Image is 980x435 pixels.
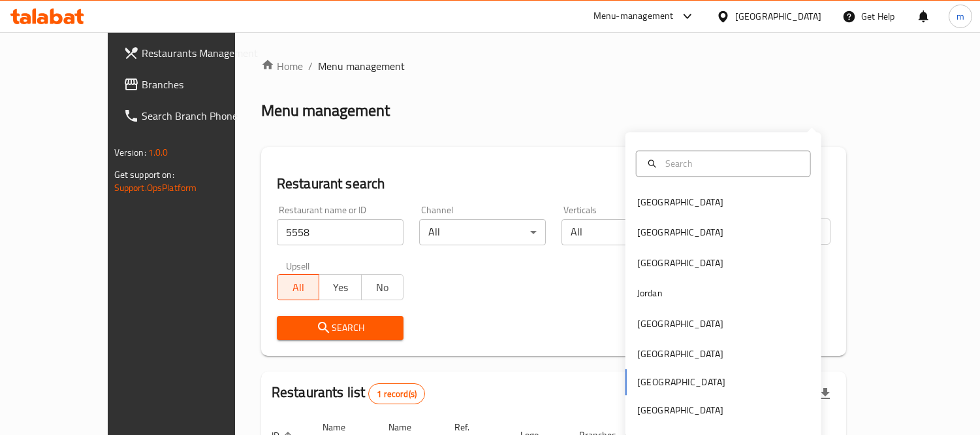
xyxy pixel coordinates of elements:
[113,37,272,69] a: Restaurants Management
[261,100,390,121] h2: Menu management
[114,179,197,196] a: Support.OpsPlatform
[142,45,261,61] span: Restaurants Management
[277,219,403,245] input: Search for restaurant name or ID..
[319,274,361,300] button: Yes
[261,58,303,74] a: Home
[277,316,403,340] button: Search
[142,77,261,92] span: Branches
[637,404,723,418] div: [GEOGRAPHIC_DATA]
[637,347,723,361] div: [GEOGRAPHIC_DATA]
[361,274,403,300] button: No
[956,9,964,24] span: m
[637,226,723,240] div: [GEOGRAPHIC_DATA]
[324,278,356,297] span: Yes
[308,58,313,74] li: /
[114,144,146,161] span: Version:
[593,9,674,24] div: Menu-management
[277,274,319,300] button: All
[142,108,261,124] span: Search Branch Phone
[637,195,723,209] div: [GEOGRAPHIC_DATA]
[113,69,272,100] a: Branches
[419,219,546,245] div: All
[114,166,174,183] span: Get support on:
[286,261,310,270] label: Upsell
[810,378,841,409] div: Export file
[369,388,424,400] span: 1 record(s)
[637,256,723,270] div: [GEOGRAPHIC_DATA]
[637,317,723,331] div: [GEOGRAPHIC_DATA]
[367,278,398,297] span: No
[561,219,688,245] div: All
[113,100,272,131] a: Search Branch Phone
[148,144,168,161] span: 1.0.0
[287,320,393,336] span: Search
[735,9,821,24] div: [GEOGRAPHIC_DATA]
[283,278,314,297] span: All
[660,156,802,171] input: Search
[272,383,425,404] h2: Restaurants list
[637,286,663,300] div: Jordan
[261,58,847,74] nav: breadcrumb
[318,58,405,74] span: Menu management
[277,174,831,194] h2: Restaurant search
